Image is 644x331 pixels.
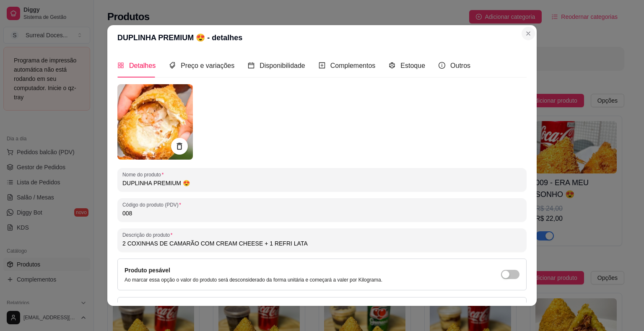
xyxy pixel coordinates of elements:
input: Descrição do produto [122,239,522,248]
span: code-sandbox [389,62,395,69]
span: plus-square [319,62,325,69]
label: Código do produto (PDV) [122,201,184,208]
img: produto [117,84,193,160]
span: info-circle [439,62,445,69]
span: calendar [248,62,254,69]
button: Close [522,27,535,40]
span: Detalhes [129,62,156,69]
input: Código do produto (PDV) [122,209,522,217]
span: Outros [450,62,470,69]
header: DUPLINHA PREMIUM 😍 - detalhes [107,25,537,50]
input: Nome do produto [122,179,522,187]
span: Estoque [400,62,425,69]
label: Nome do produto [122,171,166,178]
span: Preço e variações [181,62,234,69]
label: Produto pesável [125,267,170,274]
span: Complementos [330,62,376,69]
span: tags [169,62,176,69]
span: Disponibilidade [260,62,305,69]
span: appstore [117,62,124,69]
label: Descrição do produto [122,231,175,238]
p: Ao marcar essa opção o valor do produto será desconsiderado da forma unitária e começará a valer ... [125,277,382,283]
